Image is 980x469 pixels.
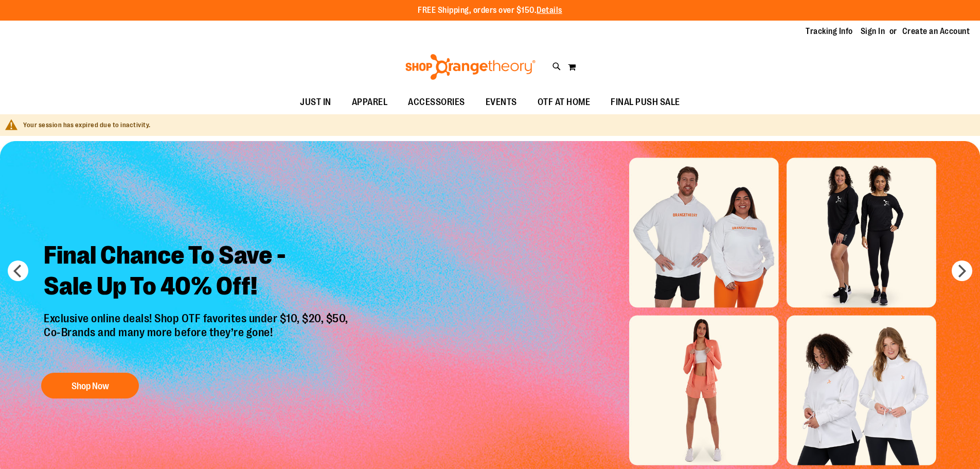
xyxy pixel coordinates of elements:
[600,91,690,114] a: FINAL PUSH SALE
[537,6,562,15] a: Details
[611,91,680,114] span: FINAL PUSH SALE
[36,232,359,404] a: Final Chance To Save -Sale Up To 40% Off! Exclusive online deals! Shop OTF favorites under $10, $...
[398,91,475,114] a: ACCESSORIES
[902,26,970,37] a: Create an Account
[36,232,359,312] h2: Final Chance To Save - Sale Up To 40% Off!
[418,5,562,16] p: FREE Shipping, orders over $150.
[861,26,885,37] a: Sign In
[41,373,139,398] button: Shop Now
[475,91,527,114] a: EVENTS
[404,54,537,80] img: Shop Orangetheory
[806,26,853,37] a: Tracking Info
[538,91,591,114] span: OTF AT HOME
[8,260,28,281] button: prev
[352,91,388,114] span: APPAREL
[23,120,970,130] div: Your session has expired due to inactivity.
[342,91,398,114] a: APPAREL
[486,91,517,114] span: EVENTS
[527,91,601,114] a: OTF AT HOME
[952,260,972,281] button: next
[300,91,331,114] span: JUST IN
[290,91,342,114] a: JUST IN
[408,91,465,114] span: ACCESSORIES
[36,312,359,362] p: Exclusive online deals! Shop OTF favorites under $10, $20, $50, Co-Brands and many more before th...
